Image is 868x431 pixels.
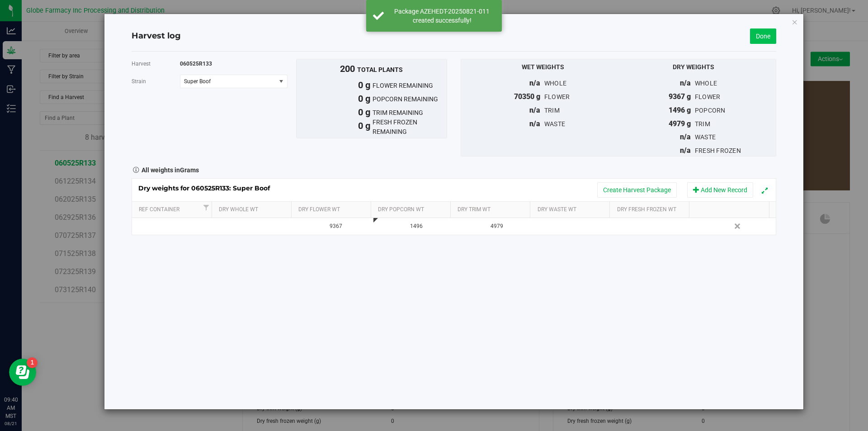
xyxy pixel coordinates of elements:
span: Harvest [132,61,151,67]
iframe: Resource center [9,359,36,386]
span: Strain [132,78,146,85]
span: 060525R133 [180,61,212,67]
div: 4979 [460,222,534,231]
button: Create Harvest Package [597,182,677,198]
a: Filter [201,202,212,213]
span: n/a [680,146,691,155]
span: 1496 g [669,106,691,114]
span: Dry Weights [673,63,714,71]
span: 0 g [297,105,373,119]
span: n/a [680,133,691,141]
iframe: Resource center unread badge [27,357,38,368]
span: n/a [680,79,691,87]
span: select [275,75,287,88]
a: Dry Trim Wt [458,206,527,213]
a: Dry Flower Wt [298,206,368,213]
a: Dry Popcorn Wt [378,206,447,213]
span: waste [544,120,565,128]
button: Expand [758,184,771,197]
a: Dry Fresh Frozen Wt [617,206,686,213]
span: 0 g [297,119,373,138]
span: n/a [529,79,540,87]
div: 9367 [299,222,373,231]
div: Package AZEHEDT-20250821-011 created successfully! [389,7,495,25]
span: 0 g [297,92,373,105]
span: 4979 g [669,119,691,128]
span: Super Boof [184,78,269,85]
span: flower remaining [373,81,447,90]
span: fresh frozen remaining [373,118,447,137]
span: Grams [180,166,199,174]
span: 70350 g [514,92,540,101]
span: popcorn remaining [373,95,447,104]
a: Dry Whole Wt [219,206,288,213]
h4: Harvest log [132,30,181,42]
span: flower [544,93,570,100]
span: 0 g [297,78,373,92]
strong: All weights in [142,163,199,175]
span: fresh frozen [695,147,741,154]
a: Ref Container [139,206,201,213]
span: trim [695,120,710,128]
span: Dry weights for 060525R133: Super Boof [138,184,279,192]
span: popcorn [695,107,726,114]
span: trim [544,107,560,114]
span: Wet Weights [522,63,564,71]
span: flower [695,93,721,100]
a: Delete [731,220,745,232]
span: trim remaining [373,108,447,118]
span: whole [544,80,566,87]
span: n/a [529,119,540,128]
span: waste [695,133,716,141]
span: 200 [340,63,355,74]
span: 9367 g [669,92,691,101]
a: Dry Waste Wt [538,206,607,213]
span: n/a [529,106,540,114]
span: total plants [357,66,403,73]
div: 1496 [380,222,453,231]
span: whole [695,80,717,87]
a: Done [750,28,776,44]
button: Add New Record [687,182,753,198]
